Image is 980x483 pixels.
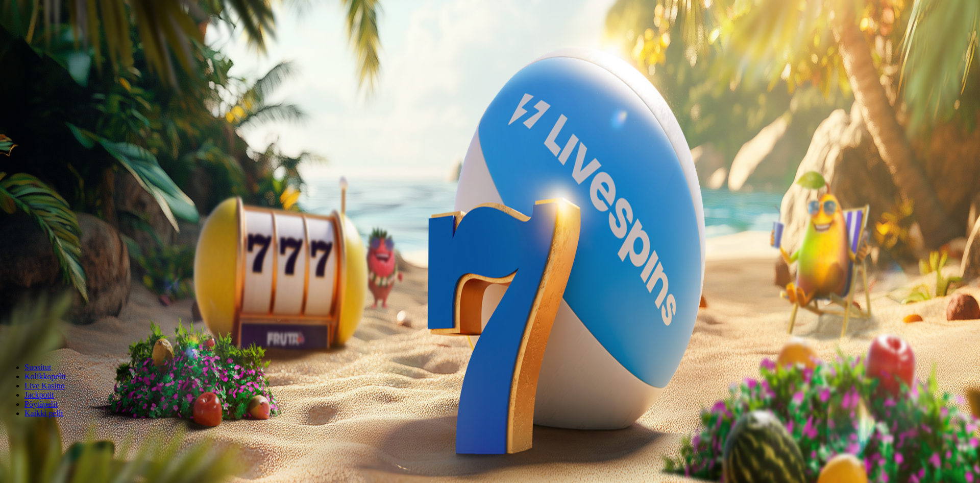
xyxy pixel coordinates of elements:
[24,363,51,372] a: Suositut
[24,372,66,381] a: Kolikkopelit
[24,381,65,390] a: Live Kasino
[24,400,58,408] a: Pöytäpelit
[4,346,976,437] header: Lobby
[24,390,54,399] a: Jackpotit
[24,409,63,418] a: Kaikki pelit
[4,346,976,418] nav: Lobby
